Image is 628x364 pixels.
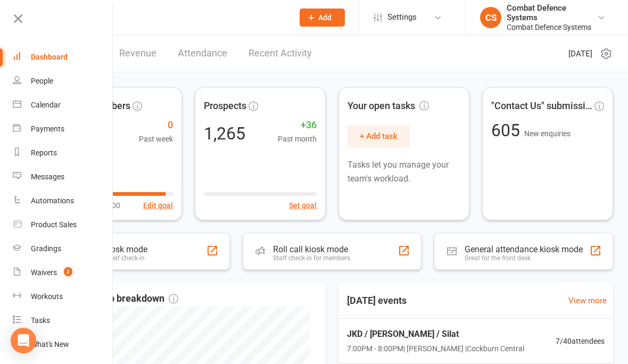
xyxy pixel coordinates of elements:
div: CS [480,7,501,28]
input: Search... [63,10,286,25]
span: "Contact Us" submissions [491,98,592,114]
a: Tasks [13,309,113,333]
div: Waivers [31,268,57,277]
span: +36 [278,118,317,133]
a: People [13,69,113,93]
div: Great for the front desk [465,254,583,262]
div: Open Intercom Messenger [11,328,36,353]
span: Settings [387,5,417,29]
span: 605 [491,120,524,140]
a: Payments [13,117,113,141]
span: 2 [64,267,72,276]
span: Past month [278,133,317,145]
button: Add [300,9,345,27]
div: Automations [31,196,74,205]
h3: [DATE] events [338,291,415,310]
a: Gradings [13,237,113,261]
div: People [31,77,53,85]
div: Gradings [31,244,61,253]
a: Reports [13,141,113,165]
a: Calendar [13,93,113,117]
a: What's New [13,333,113,357]
a: Automations [13,189,113,213]
div: Product Sales [31,220,77,229]
button: Set goal [289,200,317,211]
div: Payments [31,125,64,133]
div: Dashboard [31,53,68,61]
div: Workouts [31,292,63,301]
span: 0 [139,118,173,133]
span: [DATE] [568,47,592,60]
span: Add [318,13,332,22]
span: New enquiries [524,129,571,138]
span: Prospects [204,98,246,114]
a: Workouts [13,285,113,309]
span: Past week [139,133,173,145]
span: Membership breakdown [60,291,178,307]
span: JKD / [PERSON_NAME] / Silat [347,327,524,341]
span: Your open tasks [348,98,429,114]
div: Class kiosk mode [81,244,147,254]
a: Recent Activity [249,35,312,72]
div: Tasks [31,316,50,325]
div: 1,265 [204,125,245,142]
div: General attendance kiosk mode [465,244,583,254]
a: View more [568,294,607,307]
a: Attendance [178,35,227,72]
a: Revenue [119,35,156,72]
div: What's New [31,340,69,349]
button: Edit goal [143,200,173,211]
div: Members self check-in [81,254,147,262]
button: + Add task [348,125,410,147]
span: 7 / 40 attendees [556,335,605,347]
div: Roll call kiosk mode [273,244,350,254]
p: Tasks let you manage your team's workload. [348,158,460,185]
a: Dashboard [13,45,113,69]
div: Reports [31,148,57,157]
a: Product Sales [13,213,113,237]
div: Messages [31,172,64,181]
div: Combat Defence Systems [507,3,597,22]
div: Calendar [31,101,61,109]
a: Waivers 2 [13,261,113,285]
span: 7:00PM - 8:00PM | [PERSON_NAME] | Cockburn Central [347,343,524,354]
div: Staff check-in for members [273,254,350,262]
a: Messages [13,165,113,189]
div: Combat Defence Systems [507,22,597,32]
